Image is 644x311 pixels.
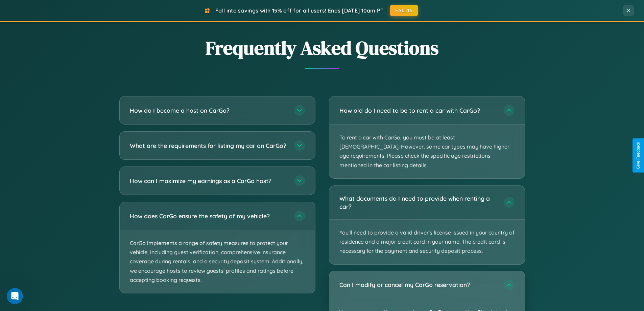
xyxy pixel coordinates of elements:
h3: How do I become a host on CarGo? [130,106,287,115]
iframe: Intercom live chat [7,288,23,304]
button: FALL15 [390,5,418,16]
h3: What documents do I need to provide when renting a car? [339,194,497,211]
h2: Frequently Asked Questions [119,35,525,61]
h3: Can I modify or cancel my CarGo reservation? [339,281,497,289]
p: To rent a car with CarGo, you must be at least [DEMOGRAPHIC_DATA]. However, some car types may ha... [329,125,525,178]
h3: How does CarGo ensure the safety of my vehicle? [130,212,287,220]
h3: How old do I need to be to rent a car with CarGo? [339,106,497,115]
h3: What are the requirements for listing my car on CarGo? [130,141,287,150]
h3: How can I maximize my earnings as a CarGo host? [130,177,287,185]
p: CarGo implements a range of safety measures to protect your vehicle, including guest verification... [120,230,315,293]
p: You'll need to provide a valid driver's license issued in your country of residence and a major c... [329,220,525,264]
div: Give Feedback [636,142,641,169]
span: Fall into savings with 15% off for all users! Ends [DATE] 10am PT. [215,7,385,14]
